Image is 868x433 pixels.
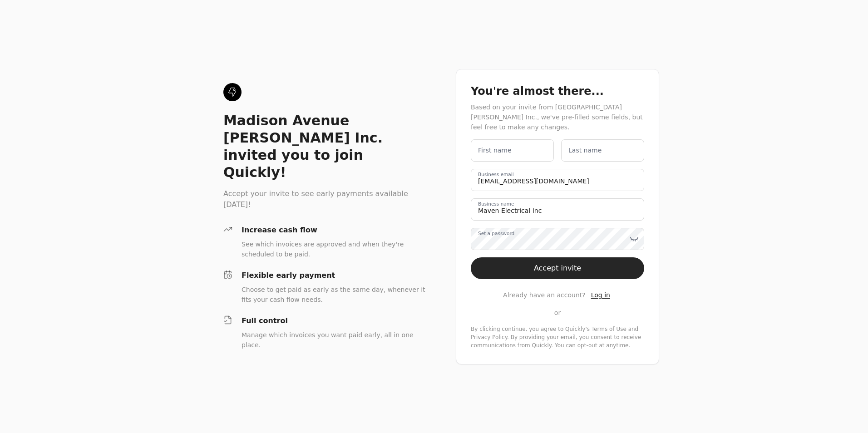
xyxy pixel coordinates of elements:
a: privacy-policy [471,334,507,340]
label: First name [478,146,512,155]
div: Choose to get paid as early as the same day, whenever it fits your cash flow needs. [242,285,427,305]
div: Flexible early payment [242,270,427,281]
button: Log in [589,290,612,301]
button: Accept invite [471,257,644,279]
div: Manage which invoices you want paid early, all in one place. [242,330,427,350]
label: Set a password [478,230,514,237]
span: Log in [591,291,610,299]
div: See which invoices are approved and when they're scheduled to be paid. [242,239,427,259]
div: Madison Avenue [PERSON_NAME] Inc. invited you to join Quickly! [223,112,427,181]
span: or [554,308,561,318]
div: Accept your invite to see early payments available [DATE]! [223,188,427,210]
div: You're almost there... [471,84,644,98]
div: Full control [242,315,427,326]
label: Last name [568,146,602,155]
div: Based on your invite from [GEOGRAPHIC_DATA] [PERSON_NAME] Inc., we've pre-filled some fields, but... [471,102,644,132]
span: Already have an account? [503,290,586,300]
label: Business name [478,200,514,207]
label: Business email [478,171,514,178]
div: Increase cash flow [242,225,427,236]
a: Log in [591,290,610,300]
div: By clicking continue, you agree to Quickly's and . By providing your email, you consent to receiv... [471,325,644,349]
a: terms-of-service [592,326,626,332]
